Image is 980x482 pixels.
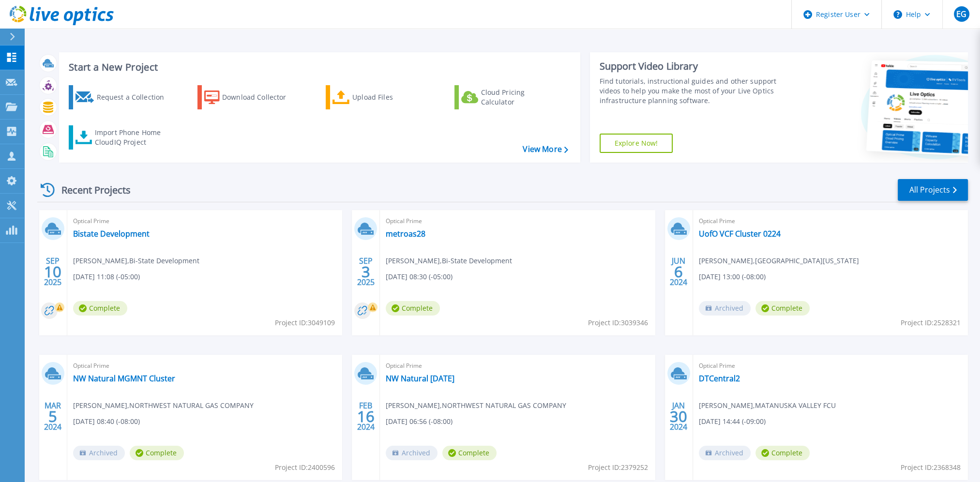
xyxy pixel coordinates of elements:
span: Optical Prime [386,361,649,371]
span: Optical Prime [386,216,649,226]
span: [PERSON_NAME] , Bi-State Development [386,256,512,266]
span: [DATE] 13:00 (-08:00) [699,271,766,282]
span: Complete [386,301,440,316]
div: Cloud Pricing Calculator [481,88,558,107]
span: Project ID: 3039346 [588,317,648,328]
a: DTCentral2 [699,374,740,383]
span: 5 [48,412,57,421]
span: Optical Prime [73,216,336,226]
span: Complete [442,446,497,460]
span: Project ID: 2528321 [901,317,961,328]
span: 3 [362,268,370,276]
span: Complete [755,446,810,460]
div: Upload Files [352,88,430,107]
span: 10 [44,268,61,276]
div: MAR 2024 [44,399,62,434]
span: [DATE] 14:44 (-09:00) [699,416,766,427]
span: [DATE] 11:08 (-05:00) [73,271,140,282]
a: Download Collector [197,85,305,109]
span: Complete [130,446,184,460]
a: Request a Collection [69,85,177,109]
a: Bistate Development [73,229,150,239]
span: Optical Prime [699,361,962,371]
span: Project ID: 2379252 [588,462,648,473]
a: Upload Files [326,85,434,109]
a: NW Natural MGMNT Cluster [73,374,175,383]
span: 30 [670,412,687,421]
span: Complete [73,301,127,316]
a: metroas28 [386,229,425,239]
span: [PERSON_NAME] , [GEOGRAPHIC_DATA][US_STATE] [699,256,859,266]
span: Optical Prime [699,216,962,226]
span: Project ID: 2368348 [901,462,961,473]
span: Project ID: 3049109 [275,317,335,328]
div: Support Video Library [600,60,793,73]
span: [DATE] 06:56 (-08:00) [386,416,452,427]
a: Cloud Pricing Calculator [454,85,562,109]
a: Explore Now! [600,134,673,153]
a: View More [523,145,568,154]
div: Request a Collection [96,88,174,107]
span: [PERSON_NAME] , Bi-State Development [73,256,199,266]
span: Archived [699,301,751,316]
div: FEB 2024 [357,399,375,434]
div: Download Collector [222,88,300,107]
span: Archived [386,446,437,460]
h3: Start a New Project [69,62,568,73]
a: UofO VCF Cluster 0224 [699,229,781,239]
div: Recent Projects [37,178,144,202]
div: SEP 2025 [357,254,375,289]
span: Optical Prime [73,361,336,371]
div: JUN 2024 [669,254,688,289]
span: 16 [357,412,375,421]
span: [PERSON_NAME] , NORTHWEST NATURAL GAS COMPANY [73,400,254,411]
div: SEP 2025 [44,254,62,289]
div: Find tutorials, instructional guides and other support videos to help you make the most of your L... [600,76,793,105]
a: NW Natural [DATE] [386,374,454,383]
span: [PERSON_NAME] , NORTHWEST NATURAL GAS COMPANY [386,400,566,411]
span: Complete [755,301,810,316]
span: [DATE] 08:30 (-05:00) [386,271,452,282]
div: JAN 2024 [669,399,688,434]
span: Archived [699,446,751,460]
div: Import Phone Home CloudIQ Project [95,128,170,147]
span: EG [956,10,966,18]
span: [PERSON_NAME] , MATANUSKA VALLEY FCU [699,400,836,411]
span: [DATE] 08:40 (-08:00) [73,416,140,427]
a: All Projects [898,179,968,201]
span: Archived [73,446,125,460]
span: Project ID: 2400596 [275,462,335,473]
span: 6 [674,268,683,276]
